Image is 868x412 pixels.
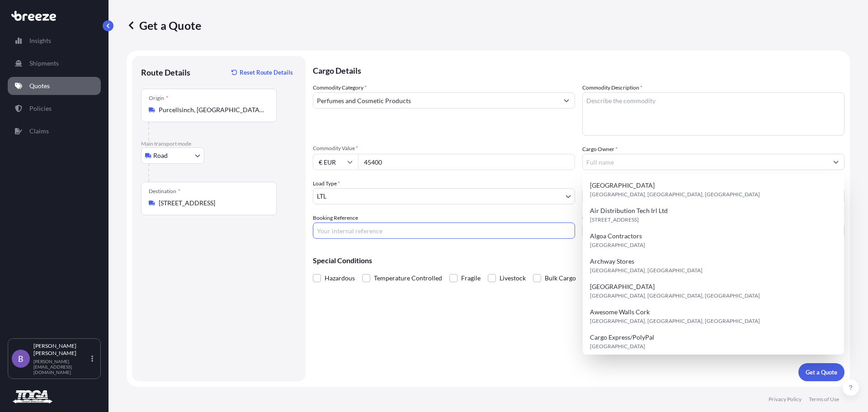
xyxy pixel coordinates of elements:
[590,181,655,190] span: [GEOGRAPHIC_DATA]
[374,271,442,285] span: Temperature Controlled
[583,154,828,170] input: Full name
[582,213,614,223] label: Carrier Name
[29,59,59,68] p: Shipments
[149,188,180,195] div: Destination
[590,308,650,317] span: Awesome Walls Cork
[590,317,760,326] span: [GEOGRAPHIC_DATA], [GEOGRAPHIC_DATA], [GEOGRAPHIC_DATA]
[153,151,168,160] span: Road
[590,282,655,291] span: [GEOGRAPHIC_DATA]
[29,36,51,45] p: Insights
[582,83,642,92] label: Commodity Description
[127,18,201,33] p: Get a Quote
[590,333,654,342] span: Cargo Express/PolyPal
[558,92,575,109] button: Show suggestions
[29,81,50,90] p: Quotes
[18,354,24,363] span: B
[313,56,844,83] p: Cargo Details
[500,271,526,285] span: Livestock
[227,65,297,80] button: Reset Route Details
[358,154,575,170] input: Type amount
[8,54,101,72] a: Shipments
[582,223,844,239] input: Enter name
[590,206,668,215] span: Air Distribution Tech Irl Ltd
[461,271,481,285] span: Fragile
[29,104,52,113] p: Policies
[806,368,837,377] p: Get a Quote
[141,140,297,147] p: Main transport mode
[141,147,204,164] button: Select transport
[8,122,101,140] a: Claims
[29,127,49,136] p: Claims
[590,257,634,266] span: Archway Stores
[313,223,575,239] input: Your internal reference
[8,99,101,118] a: Policies
[33,342,90,357] p: [PERSON_NAME] [PERSON_NAME]
[33,359,90,375] p: [PERSON_NAME][EMAIL_ADDRESS][DOMAIN_NAME]
[313,83,367,92] label: Commodity Category
[313,179,340,188] span: Load Type
[313,92,558,109] input: Select a commodity type
[159,105,265,114] input: Origin
[325,271,355,285] span: Hazardous
[313,257,844,264] p: Special Conditions
[590,241,645,250] span: [GEOGRAPHIC_DATA]
[798,363,844,381] button: Get a Quote
[141,67,190,78] p: Route Details
[590,232,642,241] span: Algoa Contractors
[590,190,760,199] span: [GEOGRAPHIC_DATA], [GEOGRAPHIC_DATA], [GEOGRAPHIC_DATA]
[313,145,575,152] span: Commodity Value
[809,396,839,403] a: Terms of Use
[590,291,760,300] span: [GEOGRAPHIC_DATA], [GEOGRAPHIC_DATA], [GEOGRAPHIC_DATA]
[590,342,645,351] span: [GEOGRAPHIC_DATA]
[8,77,101,95] a: Quotes
[590,215,639,224] span: [STREET_ADDRESS]
[313,188,575,204] button: LTL
[240,68,293,77] p: Reset Route Details
[313,213,358,223] label: Booking Reference
[590,266,703,275] span: [GEOGRAPHIC_DATA], [GEOGRAPHIC_DATA]
[8,32,101,50] a: Insights
[582,179,844,186] span: Freight Cost
[159,199,265,208] input: Destination
[582,145,618,154] label: Cargo Owner
[317,192,326,201] span: LTL
[828,154,844,170] button: Show suggestions
[149,95,168,102] div: Origin
[769,396,802,403] a: Privacy Policy
[11,390,54,404] img: organization-logo
[545,271,576,285] span: Bulk Cargo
